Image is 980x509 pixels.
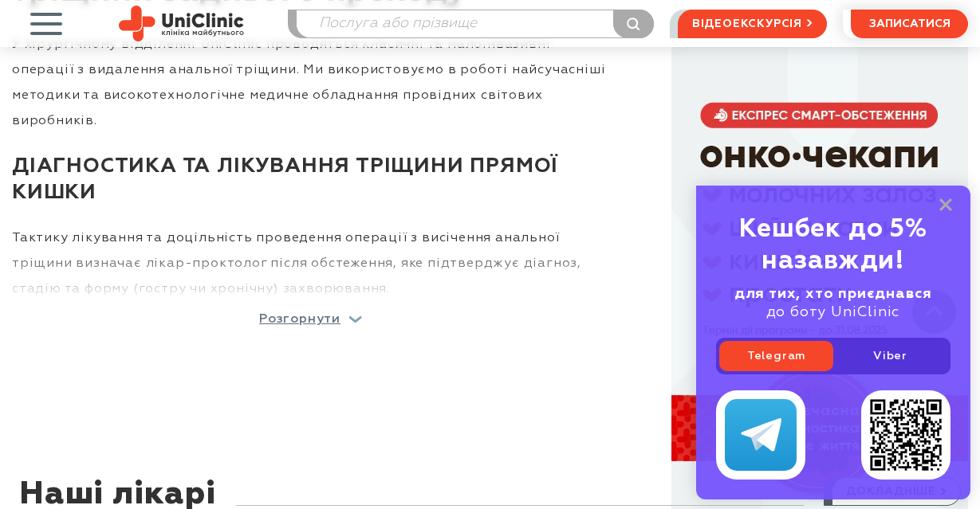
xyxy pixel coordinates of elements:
[12,138,609,221] h3: Діагностика та лікування тріщини прямої кишки
[259,313,340,326] p: Розгорнути
[12,225,609,302] p: Тактику лікування та доцільність проведення операції з висічення анальної тріщини визначає лікар-...
[692,10,802,37] span: відеоекскурсія
[716,213,950,277] div: Кешбек до 5% назавжди!
[716,285,950,322] div: до боту UniClinic
[678,10,827,38] a: відеоекскурсія
[119,6,244,41] img: Uniclinic
[719,341,833,371] a: Telegram
[833,341,947,371] a: Viber
[297,10,653,37] input: Послуга або прізвище
[869,18,950,29] span: записатися
[734,287,932,301] b: для тих, хто приєднався
[851,10,968,38] button: записатися
[12,32,609,134] p: У хірургічному відділенні UniClinic проводяться класичні та малоінвазивні операції з видалення ан...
